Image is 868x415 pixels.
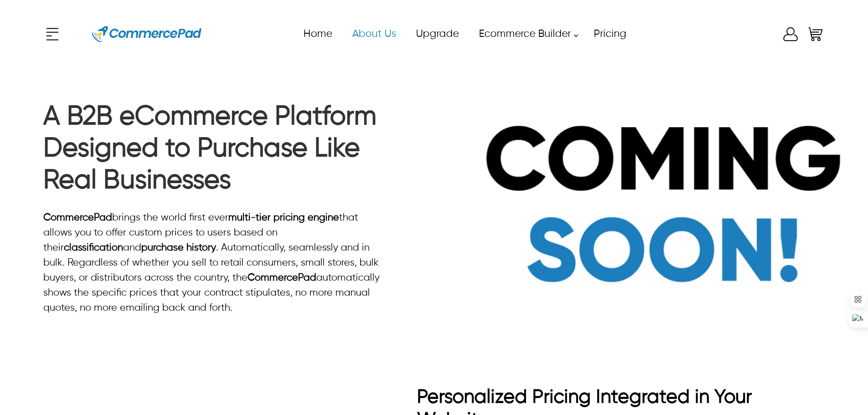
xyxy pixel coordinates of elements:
h1: A B2B eCommerce Platform Designed to Purchase Like Real Businesses [43,101,389,201]
a: Website Logo for Commerce Pad [84,14,209,55]
strong: multi-tier pricing engine [228,213,339,223]
strong: purchase history [141,243,216,253]
a: Home [293,24,342,44]
strong: classification [64,243,123,253]
a: Pricing [583,24,636,44]
p: brings the world first ever that allows you to offer custom prices to users based on their and . ... [43,210,389,316]
a: Ecommerce Builder [468,24,583,44]
img: Website Logo for Commerce Pad [92,14,201,55]
a: CommercePad [247,273,316,283]
a: Upgrade [406,24,468,44]
a: Shopping Cart [806,25,825,43]
a: CommercePad [43,213,112,223]
a: About Us [342,24,406,44]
